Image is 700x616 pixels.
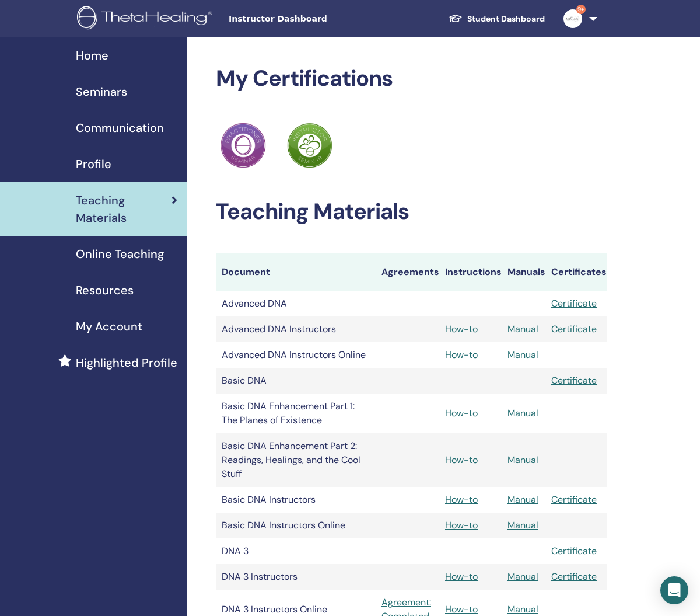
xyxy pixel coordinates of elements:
[216,538,376,564] td: DNA 3
[445,570,478,583] a: How-to
[576,5,586,14] span: 9+
[76,245,164,263] span: Online Teaching
[216,487,376,513] td: Basic DNA Instructors
[229,13,404,25] span: Instructor Dashboard
[551,570,597,583] a: Certificate
[216,199,607,225] h2: Teaching Materials
[77,6,216,32] img: logo.png
[376,253,439,291] th: Agreements
[287,123,332,168] img: Practitioner
[216,342,376,368] td: Advanced DNA Instructors Online
[76,281,134,299] span: Resources
[76,119,164,137] span: Communication
[76,47,108,64] span: Home
[216,291,376,316] td: Advanced DNA
[76,155,111,173] span: Profile
[76,83,127,100] span: Seminars
[551,374,597,387] a: Certificate
[216,513,376,538] td: Basic DNA Instructors Online
[216,564,376,590] td: DNA 3 Instructors
[216,253,376,291] th: Document
[660,576,688,604] div: Open Intercom Messenger
[508,493,538,506] a: Manual
[508,349,538,361] a: Manual
[508,570,538,583] a: Manual
[551,323,597,335] a: Certificate
[445,493,478,506] a: How-to
[445,454,478,466] a: How-to
[563,9,582,28] img: default.jpg
[216,394,376,433] td: Basic DNA Enhancement Part 1: The Planes of Existence
[445,519,478,531] a: How-to
[508,454,538,466] a: Manual
[445,349,478,361] a: How-to
[439,253,502,291] th: Instructions
[220,123,266,168] img: Practitioner
[551,545,597,557] a: Certificate
[508,603,538,615] a: Manual
[502,253,545,291] th: Manuals
[445,323,478,335] a: How-to
[216,368,376,394] td: Basic DNA
[76,318,142,335] span: My Account
[76,354,177,371] span: Highlighted Profile
[508,323,538,335] a: Manual
[551,493,597,506] a: Certificate
[216,316,376,342] td: Advanced DNA Instructors
[216,433,376,487] td: Basic DNA Enhancement Part 2: Readings, Healings, and the Cool Stuff
[445,407,478,419] a: How-to
[445,603,478,615] a: How-to
[545,253,607,291] th: Certificates
[76,192,171,227] span: Teaching Materials
[449,13,463,23] img: graduation-cap-white.svg
[508,407,538,419] a: Manual
[439,8,554,30] a: Student Dashboard
[508,519,538,531] a: Manual
[551,297,597,309] a: Certificate
[216,65,607,92] h2: My Certifications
